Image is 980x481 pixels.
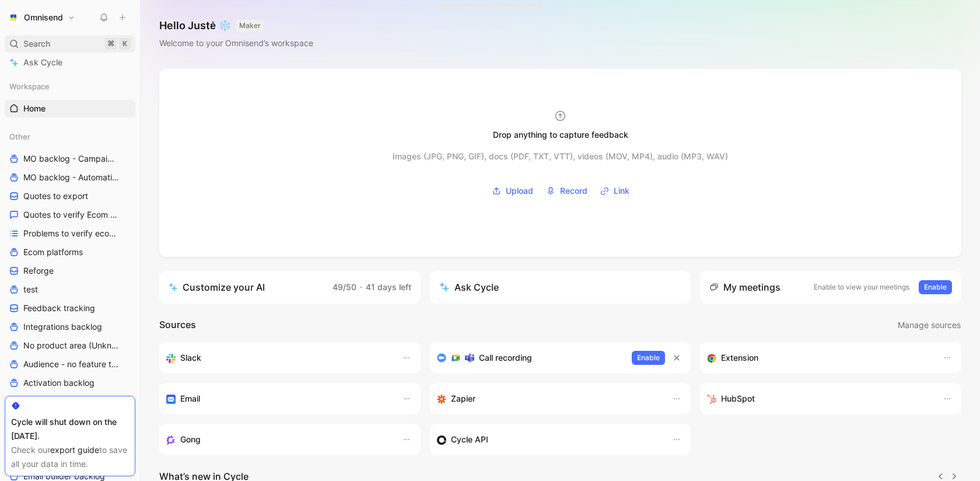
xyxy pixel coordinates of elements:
span: Activation backlog [23,377,94,389]
div: Record & transcribe meetings from Zoom, Meet & Teams. [437,351,623,365]
a: Problems to verify ecom platforms [5,225,135,242]
span: MO backlog - Automation [23,172,119,183]
h1: Hello Justė ❄️ [159,19,313,33]
span: Link [614,184,629,198]
div: Workspace [5,78,135,95]
div: Sync your customers, send feedback and get updates in Slack [166,351,390,365]
span: Upload [506,184,533,198]
h3: Call recording [479,351,532,365]
span: Record [560,184,587,198]
div: Ask Cycle [439,280,499,294]
a: Integrations backlog [5,318,135,336]
a: Home [5,100,135,117]
a: Quotes to verify Ecom platforms [5,206,135,224]
button: MAKER [236,20,264,32]
button: Ask Cycle [430,271,691,304]
span: Manage sources [898,318,961,332]
img: Omnisend [8,12,19,23]
div: Check our to save all your data in time. [11,443,129,471]
span: No product area (Unknowns) [23,340,120,351]
div: Cycle will shut down on the [DATE]. [11,415,129,443]
span: Quotes to verify Ecom platforms [23,209,121,221]
button: Enable [919,280,952,294]
h2: Sources [159,318,196,333]
div: Images (JPG, PNG, GIF), docs (PDF, TXT, VTT), videos (MOV, MP4), audio (MP3, WAV) [393,149,728,163]
div: Welcome to your Omnisend’s workspace [159,36,313,50]
span: Home [23,103,45,114]
div: Capture feedback from your incoming calls [166,433,390,447]
button: Upload [488,182,537,200]
div: Forward emails to your feedback inbox [166,392,390,406]
h3: HubSpot [721,392,755,406]
span: Integrations backlog [23,321,102,333]
a: Expansion backlog [5,393,135,410]
a: No product area (Unknowns) [5,337,135,354]
div: ⌘ [105,38,117,50]
span: test [23,284,38,295]
div: Drop anything to capture feedback [493,128,628,142]
div: Other [5,128,135,145]
h3: Extension [721,351,758,365]
a: MO backlog - Automation [5,169,135,186]
button: OmnisendOmnisend [5,9,78,26]
h3: Zapier [451,392,475,406]
h3: Slack [180,351,201,365]
div: Capture feedback from anywhere on the web [707,351,931,365]
div: K [119,38,131,50]
a: test [5,281,135,298]
a: Feedback tracking [5,299,135,317]
a: Quotes to export [5,187,135,205]
span: Feedback tracking [23,302,95,314]
p: Enable to view your meetings [814,281,909,293]
button: Link [596,182,633,200]
span: · [360,282,362,292]
span: MO backlog - Campaigns [23,153,119,165]
div: Capture feedback from thousands of sources with Zapier (survey results, recordings, sheets, etc). [437,392,661,406]
a: export guide [50,445,99,455]
span: Quotes to export [23,190,88,202]
a: Customize your AI49/50·41 days left [159,271,421,304]
span: Ask Cycle [23,55,62,69]
button: Manage sources [897,318,961,333]
span: 41 days left [366,282,411,292]
a: Activation backlog [5,374,135,392]
h1: Omnisend [24,12,63,23]
div: Customize your AI [169,280,265,294]
button: Enable [632,351,665,365]
span: Problems to verify ecom platforms [23,228,122,239]
span: Workspace [9,81,50,92]
div: My meetings [709,280,780,294]
a: Ecom platforms [5,243,135,261]
span: Enable [924,281,947,293]
h3: Cycle API [451,433,488,447]
span: Reforge [23,265,54,277]
h3: Gong [180,433,201,447]
a: Ask Cycle [5,54,135,71]
a: Audience - no feature tag [5,355,135,373]
a: MO backlog - Campaigns [5,150,135,168]
a: Reforge [5,262,135,280]
span: Enable [637,352,660,364]
span: Other [9,131,30,142]
span: Audience - no feature tag [23,358,119,370]
div: Search⌘K [5,35,135,53]
span: Search [23,37,50,51]
h3: Email [180,392,200,406]
button: Record [542,182,591,200]
span: Ecom platforms [23,246,83,258]
div: Sync customers & send feedback from custom sources. Get inspired by our favorite use case [437,433,661,447]
span: 49/50 [332,282,356,292]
